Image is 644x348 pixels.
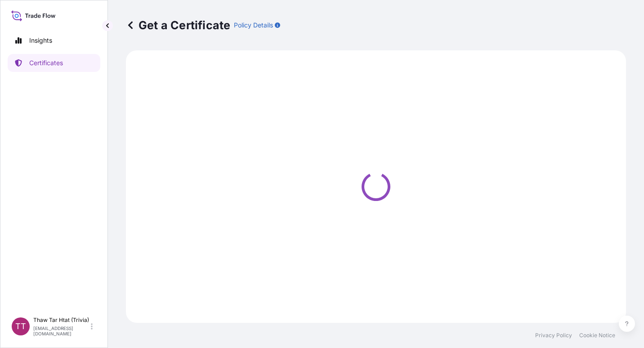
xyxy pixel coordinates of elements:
[579,332,615,339] a: Cookie Notice
[131,56,621,317] div: Loading
[8,54,100,72] a: Certificates
[535,332,572,339] a: Privacy Policy
[15,322,26,331] span: TT
[33,317,89,324] p: Thaw Tar Htat (Trivia)
[126,18,230,32] p: Get a Certificate
[29,36,52,45] p: Insights
[33,326,89,336] p: [EMAIL_ADDRESS][DOMAIN_NAME]
[234,21,273,30] p: Policy Details
[29,58,63,67] p: Certificates
[8,31,100,49] a: Insights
